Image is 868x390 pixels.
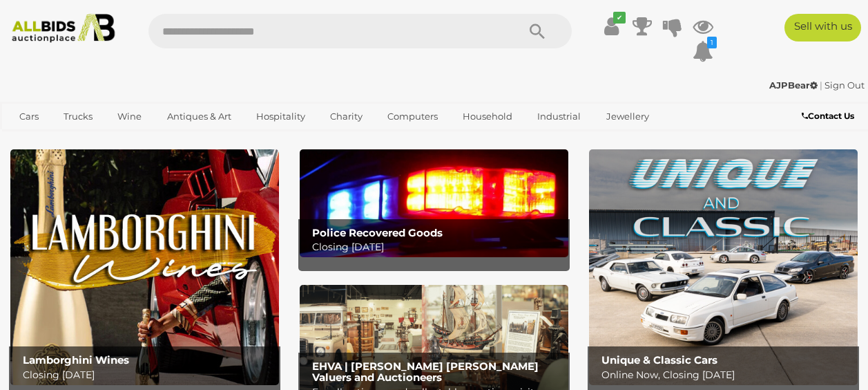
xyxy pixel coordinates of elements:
[10,149,279,385] a: Lamborghini Wines Lamborghini Wines Closing [DATE]
[601,366,853,384] p: Online Now, Closing [DATE]
[589,149,858,385] img: Unique & Classic Cars
[312,360,539,384] b: EHVA | [PERSON_NAME] [PERSON_NAME] Valuers and Auctioneers
[769,80,818,91] strong: AJPBear
[312,239,563,256] p: Closing [DATE]
[115,128,231,151] a: [GEOGRAPHIC_DATA]
[300,149,568,257] img: Police Recovered Goods
[378,105,447,128] a: Computers
[769,80,820,91] a: AJPBear
[503,14,572,48] button: Search
[589,149,858,385] a: Unique & Classic Cars Unique & Classic Cars Online Now, Closing [DATE]
[247,105,314,128] a: Hospitality
[55,105,102,128] a: Trucks
[707,37,717,48] i: 1
[601,14,622,39] a: ✔
[784,14,861,41] a: Sell with us
[108,105,151,128] a: Wine
[802,111,854,121] b: Contact Us
[454,105,521,128] a: Household
[300,149,568,257] a: Police Recovered Goods Police Recovered Goods Closing [DATE]
[6,14,121,43] img: Allbids.com.au
[693,39,713,64] a: 1
[528,105,590,128] a: Industrial
[10,128,55,151] a: Office
[23,353,129,366] b: Lamborghini Wines
[601,353,717,366] b: Unique & Classic Cars
[824,80,865,91] a: Sign Out
[312,226,443,239] b: Police Recovered Goods
[321,105,372,128] a: Charity
[10,105,48,128] a: Cars
[61,128,108,151] a: Sports
[597,105,658,128] a: Jewellery
[10,149,279,385] img: Lamborghini Wines
[820,80,822,91] span: |
[613,12,626,24] i: ✔
[23,366,274,384] p: Closing [DATE]
[158,105,240,128] a: Antiques & Art
[802,109,858,124] a: Contact Us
